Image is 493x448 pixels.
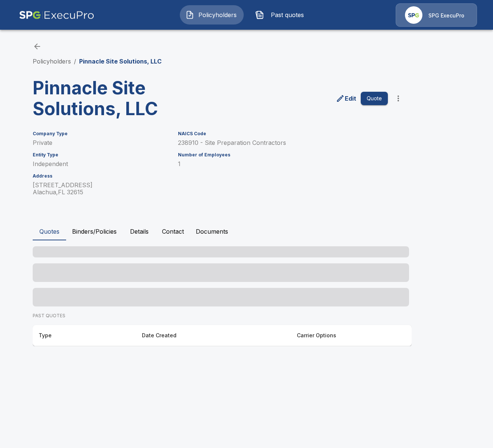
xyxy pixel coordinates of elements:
[33,42,42,51] a: back
[291,325,412,346] th: Carrier Options
[178,131,387,136] h6: NAICS Code
[250,5,314,25] button: Past quotes IconPast quotes
[180,5,244,25] button: Policyholders IconPolicyholders
[33,78,216,119] h3: Pinnacle Site Solutions, LLC
[178,160,387,168] p: 1
[33,312,412,319] p: PAST QUOTES
[33,325,412,346] table: responsive table
[156,223,190,240] button: Contact
[33,57,162,66] nav: breadcrumb
[66,223,123,240] button: Binders/Policies
[33,325,136,346] th: Type
[123,223,156,240] button: Details
[178,139,387,146] p: 238910 - Site Preparation Contractors
[428,12,464,19] p: SPG ExecuPro
[33,131,169,136] h6: Company Type
[33,223,66,240] button: Quotes
[345,94,356,103] p: Edit
[33,223,461,240] div: policyholder tabs
[74,57,76,66] li: /
[255,10,264,19] img: Past quotes Icon
[361,92,388,105] button: Quote
[33,139,169,146] p: Private
[190,223,234,240] button: Documents
[33,152,169,158] h6: Entity Type
[19,3,94,27] img: AA Logo
[79,57,162,66] p: Pinnacle Site Solutions, LLC
[33,182,169,196] p: [STREET_ADDRESS] Alachua , FL 32615
[185,10,194,19] img: Policyholders Icon
[197,10,238,19] span: Policyholders
[136,325,291,346] th: Date Created
[405,6,422,24] img: Agency Icon
[396,3,477,27] a: Agency IconSPG ExecuPro
[33,173,169,179] h6: Address
[267,10,308,19] span: Past quotes
[178,152,387,158] h6: Number of Employees
[334,92,358,104] a: edit
[33,160,169,168] p: Independent
[391,91,406,106] button: more
[33,58,71,65] a: Policyholders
